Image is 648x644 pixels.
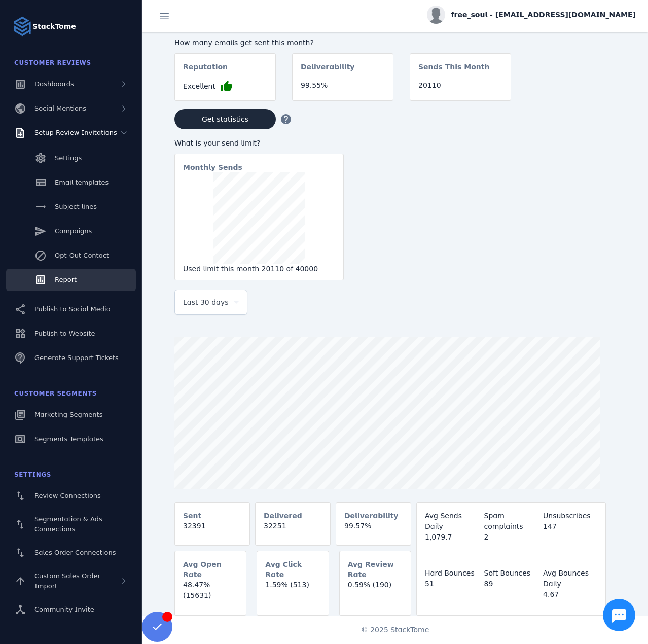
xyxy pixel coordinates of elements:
mat-card-subtitle: Deliverability [301,62,355,80]
span: Customer Reviews [14,59,91,66]
a: Marketing Segments [6,404,136,426]
span: Publish to Website [34,330,95,337]
span: Settings [14,471,51,478]
span: Marketing Segments [34,411,102,418]
mat-card-content: 48.47% (15631) [175,580,246,609]
img: Logo image [12,16,32,37]
a: Email templates [6,171,136,194]
div: 51 [425,579,479,589]
a: Settings [6,147,136,169]
a: Publish to Website [6,323,136,345]
div: 89 [484,579,538,589]
span: Review Connections [34,492,101,499]
span: Opt-Out Contact [55,252,109,259]
span: © 2025 StackTome [361,625,429,635]
span: Get statistics [202,116,248,123]
span: Email templates [55,178,109,186]
a: Generate Support Tickets [6,347,136,369]
a: Sales Order Connections [6,542,136,564]
div: Unsubscribes [543,511,597,521]
mat-card-subtitle: Monthly Sends [183,162,242,172]
mat-card-content: 1.59% (513) [257,580,328,598]
div: 147 [543,521,597,532]
span: Setup Review Invitations [34,129,117,136]
a: Community Invite [6,598,136,621]
span: Excellent [183,81,215,92]
mat-card-content: 0.59% (190) [340,580,411,598]
span: Segmentation & Ads Connections [34,515,102,533]
strong: StackTome [32,21,76,32]
mat-card-subtitle: Delivered [264,511,302,521]
div: Avg Sends Daily [425,511,479,532]
mat-card-subtitle: Sent [183,511,201,521]
mat-card-content: 99.57% [336,521,411,540]
div: Hard Bounces [425,568,479,579]
mat-card-content: 32251 [256,521,330,540]
span: Customer Segments [14,390,97,397]
img: profile.jpg [427,6,445,24]
span: Dashboards [34,80,74,88]
mat-card-subtitle: Sends This Month [418,62,489,80]
mat-icon: thumb_up [221,80,233,92]
a: Publish to Social Media [6,298,136,320]
a: Subject lines [6,196,136,218]
div: Spam complaints [484,511,538,532]
span: Last 30 days [183,296,229,308]
div: Used limit this month 20110 of 40000 [183,264,335,274]
span: Report [55,276,77,283]
div: Avg Bounces Daily [543,568,597,589]
button: free_soul - [EMAIL_ADDRESS][DOMAIN_NAME] [427,6,636,24]
span: Segments Templates [34,435,103,443]
mat-card-subtitle: Avg Open Rate [183,559,238,580]
button: Get statistics [174,109,276,129]
a: Review Connections [6,485,136,507]
div: 2 [484,532,538,543]
span: Community Invite [34,605,94,613]
div: Soft Bounces [484,568,538,579]
span: Generate Support Tickets [34,354,119,362]
mat-card-subtitle: Reputation [183,62,228,80]
span: Subject lines [55,203,97,210]
a: Segmentation & Ads Connections [6,509,136,540]
span: Settings [55,154,82,162]
a: Campaigns [6,220,136,242]
a: Report [6,269,136,291]
span: Publish to Social Media [34,305,111,313]
mat-card-subtitle: Avg Click Rate [265,559,320,580]
span: Custom Sales Order Import [34,572,100,590]
mat-card-content: 20110 [410,80,511,99]
mat-card-subtitle: Deliverability [344,511,399,521]
a: Opt-Out Contact [6,244,136,267]
a: Segments Templates [6,428,136,450]
mat-card-subtitle: Avg Review Rate [348,559,403,580]
span: Sales Order Connections [34,549,116,556]
div: How many emails get sent this month? [174,38,511,48]
span: Social Mentions [34,104,86,112]
div: 4.67 [543,589,597,600]
span: Campaigns [55,227,92,235]
div: 99.55% [301,80,385,91]
div: 1,079.7 [425,532,479,543]
div: What is your send limit? [174,138,344,149]
span: free_soul - [EMAIL_ADDRESS][DOMAIN_NAME] [451,10,636,20]
mat-card-content: 32391 [175,521,249,540]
